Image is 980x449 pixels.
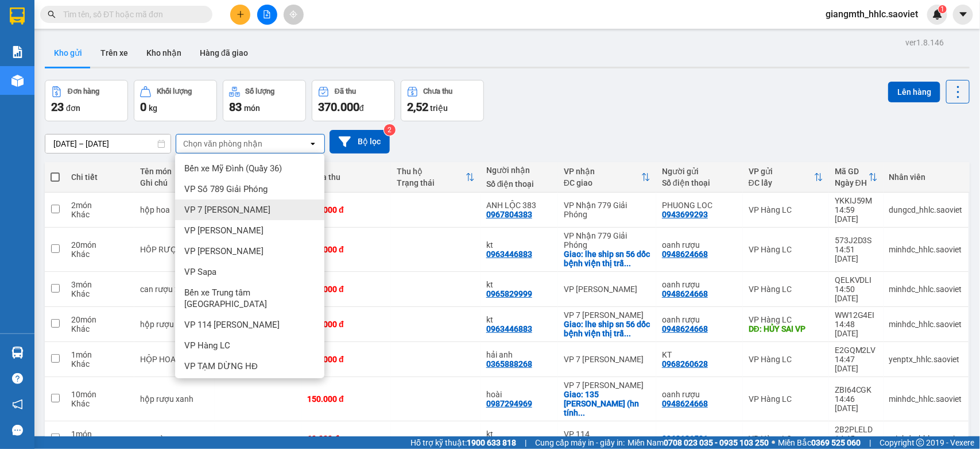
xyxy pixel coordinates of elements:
[12,399,23,410] span: notification
[624,329,631,338] span: ...
[662,201,737,210] div: PHUONG LOC
[627,436,769,449] span: Miền Nam
[140,245,210,254] div: HÔP RƯỢU XANH
[835,275,878,285] div: QELKVDLI
[11,347,24,359] img: warehouse-icon
[140,167,210,176] div: Tên món
[889,245,963,254] div: minhdc_hhlc.saoviet
[486,166,552,175] div: Người nhận
[829,162,884,193] th: Toggle SortBy
[184,360,258,372] span: VP TẠM DỪNG HĐ
[888,82,940,102] button: Lên hàng
[486,250,532,259] div: 0963446883
[307,394,385,404] div: 150.000 đ
[51,100,64,114] span: 23
[749,205,823,214] div: VP Hàng LC
[175,153,324,378] ul: Menu
[486,201,552,210] div: ANH LỘC 383
[307,285,385,294] div: 150.000 đ
[289,10,297,18] span: aim
[624,259,631,268] span: ...
[184,225,264,236] span: VP [PERSON_NAME]
[564,167,641,176] div: VP nhận
[662,167,737,176] div: Người gửi
[71,201,129,210] div: 2 món
[486,429,552,439] div: kt
[558,162,656,193] th: Toggle SortBy
[184,287,320,310] span: Bến xe Trung tâm [GEOGRAPHIC_DATA]
[71,399,129,408] div: Khác
[191,39,257,67] button: Hàng đã giao
[312,80,395,121] button: Đã thu370.000đ
[137,39,191,67] button: Kho nhận
[564,320,650,338] div: Giao: lhe ship sn 56 dốc bệnh viện thị trấn vân đình ứng hòa
[835,236,878,245] div: 573J2D3S
[12,373,23,384] span: question-circle
[749,434,823,443] div: VP Hàng LC
[486,324,532,333] div: 0963446883
[835,346,878,355] div: E2GQM2LV
[958,9,969,20] span: caret-down
[140,100,146,114] span: 0
[71,280,129,289] div: 3 món
[12,425,23,436] span: message
[564,390,650,417] div: Giao: 135 nguyễn phong sắc (hn tính ship
[407,100,428,114] span: 2,52
[486,179,552,189] div: Số điện thoại
[157,87,192,95] div: Khối lượng
[11,46,24,58] img: solution-icon
[662,280,737,289] div: oanh rượu
[889,355,963,364] div: yenptx_hhlc.saoviet
[564,250,650,268] div: Giao: lhe ship sn 56 dốc bệnh viện thị trấn vân đình ứng hòa
[662,289,708,298] div: 0948624668
[662,399,708,408] div: 0948624668
[564,201,650,219] div: VP Nhận 779 Giải Phóng
[71,390,129,399] div: 10 món
[486,289,532,298] div: 0965829999
[816,7,927,21] span: giangmth_hhlc.saoviet
[486,399,532,408] div: 0987294969
[71,240,129,250] div: 20 món
[307,320,385,329] div: 300.000 đ
[71,289,129,298] div: Khác
[835,320,878,338] div: 14:48 [DATE]
[486,350,552,359] div: hải anh
[564,381,650,390] div: VP 7 [PERSON_NAME]
[564,355,650,364] div: VP 7 [PERSON_NAME]
[835,385,878,394] div: ZBI64CGK
[932,9,943,20] img: icon-new-feature
[749,324,823,333] div: DĐ: HỦY SAI VP
[284,5,304,25] button: aim
[525,436,526,449] span: |
[749,167,814,176] div: VP gửi
[140,178,210,187] div: Ghi chú
[869,436,871,449] span: |
[662,359,708,369] div: 0968260628
[184,204,270,216] span: VP 7 [PERSON_NAME]
[486,280,552,289] div: kt
[749,285,823,294] div: VP Hàng LC
[835,285,878,303] div: 14:50 [DATE]
[889,172,963,182] div: Nhân viên
[184,319,280,331] span: VP 114 [PERSON_NAME]
[486,315,552,324] div: kt
[71,429,129,439] div: 1 món
[835,245,878,263] div: 14:51 [DATE]
[183,138,262,149] div: Chọn văn phòng nhận
[397,178,466,187] div: Trạng thái
[11,75,24,87] img: warehouse-icon
[330,130,390,153] button: Bộ lọc
[835,196,878,205] div: YKKIJ59M
[140,205,210,214] div: hộp hoa
[184,245,264,257] span: VP [PERSON_NAME]
[184,266,216,278] span: VP Sapa
[307,172,385,182] div: Chưa thu
[71,359,129,369] div: Khác
[149,103,157,113] span: kg
[662,324,708,333] div: 0948624668
[71,172,129,182] div: Chi tiết
[662,434,708,443] div: 0962121581
[662,210,708,219] div: 0943699293
[835,178,869,187] div: Ngày ĐH
[535,436,625,449] span: Cung cấp máy in - giấy in:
